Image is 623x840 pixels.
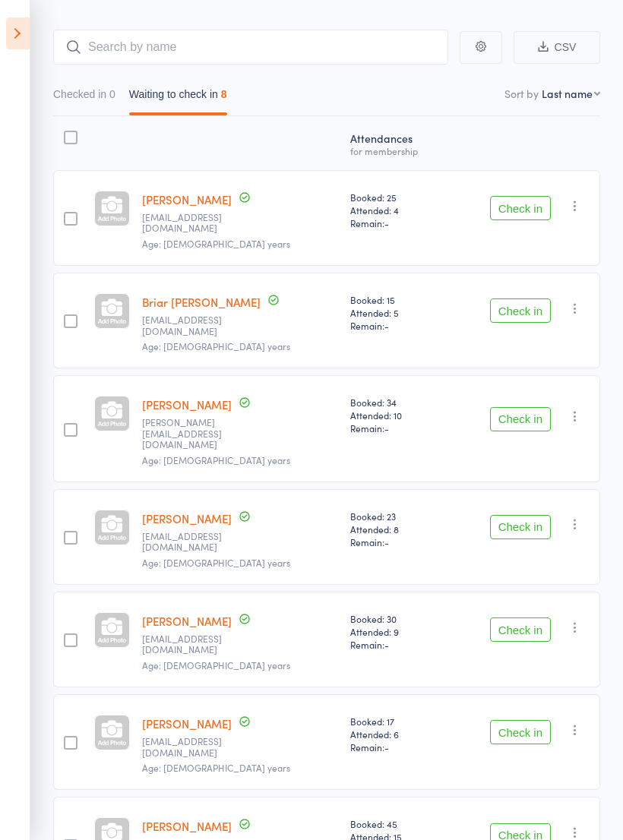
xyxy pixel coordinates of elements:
span: Remain: [350,638,442,651]
span: Age: [DEMOGRAPHIC_DATA] years [142,658,290,671]
span: Remain: [350,216,442,229]
span: Age: [DEMOGRAPHIC_DATA] years [142,761,290,774]
button: Waiting to check in8 [129,81,227,115]
a: [PERSON_NAME] [142,613,232,629]
small: Gabbypike.321@gmail.com [142,531,241,553]
span: - [384,216,389,229]
label: Sort by [504,86,539,101]
div: 8 [221,88,227,100]
span: Attended: 5 [350,306,442,319]
a: [PERSON_NAME] [142,715,232,731]
span: Age: [DEMOGRAPHIC_DATA] years [142,556,290,569]
input: Search by name [53,30,448,65]
span: - [384,319,389,332]
a: [PERSON_NAME] [142,818,232,834]
a: [PERSON_NAME] [142,510,232,526]
span: Age: [DEMOGRAPHIC_DATA] years [142,453,290,466]
span: Booked: 30 [350,612,442,625]
small: eridd19@gmail.com [142,633,241,655]
span: Attended: 6 [350,728,442,741]
button: Check in [490,720,551,744]
span: - [384,638,389,651]
span: Remain: [350,535,442,548]
span: Attended: 9 [350,625,442,638]
a: [PERSON_NAME] [142,396,232,412]
small: Rosebriar3@gmail.com [142,314,241,336]
small: samanthagcabot@gmail.com [142,212,241,234]
span: Remain: [350,741,442,753]
a: Briar [PERSON_NAME] [142,294,261,310]
span: - [384,535,389,548]
span: - [384,741,389,753]
button: Check in [490,515,551,539]
div: for membership [350,146,442,156]
div: 0 [109,88,115,100]
span: Attended: 8 [350,523,442,535]
div: Atten­dances [344,123,448,163]
span: Booked: 23 [350,510,442,523]
span: Age: [DEMOGRAPHIC_DATA] years [142,339,290,352]
button: Check in [490,196,551,220]
span: Booked: 34 [350,396,442,409]
span: Remain: [350,422,442,434]
span: Booked: 15 [350,293,442,306]
div: Last name [542,86,593,101]
span: Remain: [350,319,442,332]
span: Attended: 4 [350,204,442,216]
span: - [384,422,389,434]
button: Check in [490,298,551,323]
button: CSV [514,31,600,64]
small: Christina@dhamali-gu-minyaarr.com [142,417,241,450]
a: [PERSON_NAME] [142,191,232,207]
button: Check in [490,407,551,431]
small: jacquilouise@live.com.au [142,736,241,758]
span: Booked: 45 [350,817,442,830]
span: Booked: 25 [350,191,442,204]
span: Age: [DEMOGRAPHIC_DATA] years [142,237,290,250]
span: Attended: 10 [350,409,442,422]
button: Checked in0 [53,81,115,115]
span: Booked: 17 [350,715,442,728]
button: Check in [490,617,551,642]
